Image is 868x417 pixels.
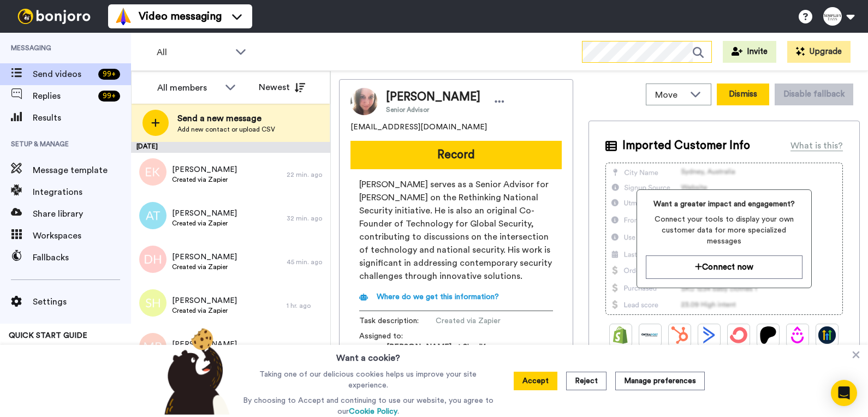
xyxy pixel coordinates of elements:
span: Results [33,111,131,124]
span: [PERSON_NAME] serves as a Senior Advisor for [PERSON_NAME] on the Rethinking National Security in... [359,178,553,283]
div: 99 + [98,91,120,102]
span: [PERSON_NAME] [386,89,480,105]
button: Upgrade [787,41,851,63]
span: Created via Zapier [172,263,237,271]
img: bear-with-cookie.png [154,327,235,415]
span: Share library [33,207,131,221]
span: Created via Zapier [172,306,237,315]
span: Fallbacks [33,251,131,264]
img: mp.png [139,333,167,360]
span: Created via Zapier [436,315,539,326]
span: Add new contact or upload CSV [177,125,275,134]
span: Imported Customer Info [622,138,750,154]
div: All members [157,81,219,94]
img: Patreon [759,326,777,344]
span: Task description : [359,315,436,326]
button: Dismiss [717,84,769,105]
p: Taking one of our delicious cookies helps us improve your site experience. [240,369,496,391]
button: Reject [566,372,607,390]
img: Drip [789,326,806,344]
img: dh.png [139,246,167,273]
span: [PERSON_NAME] at Simplify [387,342,490,358]
span: Workspaces [33,229,131,242]
button: Accept [514,372,557,390]
span: Video messaging [139,9,222,24]
span: Where do we get this information? [377,293,499,301]
img: Hubspot [671,326,688,344]
img: Ontraport [641,326,659,344]
span: [PERSON_NAME] [172,295,237,306]
img: Shopify [612,326,629,344]
div: [DATE] [131,142,330,153]
span: Created via Zapier [172,175,237,184]
button: Manage preferences [615,372,705,390]
img: sh.png [139,289,167,317]
img: ActiveCampaign [700,326,718,344]
div: 45 min. ago [287,258,325,266]
span: Connect your tools to display your own customer data for more specialized messages [646,214,802,247]
span: Replies [33,90,94,103]
img: GoHighLevel [818,326,836,344]
span: Move [655,88,685,102]
button: Invite [723,41,776,63]
button: Connect now [646,255,802,279]
button: Disable fallback [775,84,853,105]
a: Cookie Policy [349,408,397,415]
span: Want a greater impact and engagement? [646,199,802,210]
span: Senior Advisor [386,105,480,114]
span: Settings [33,295,131,308]
button: Record [350,141,562,169]
h3: Want a cookie? [336,345,400,365]
div: 32 min. ago [287,214,325,223]
img: d68a98d3-f47b-4afc-a0d4-3a8438d4301f-1535983152.jpg [359,342,376,358]
span: Send a new message [177,112,275,125]
img: at.png [139,202,167,229]
button: Newest [251,76,313,98]
img: ek.png [139,158,167,186]
img: ConvertKit [730,326,747,344]
div: 22 min. ago [287,170,325,179]
span: [PERSON_NAME] [172,252,237,263]
span: All [157,46,230,59]
div: 1 hr. ago [287,301,325,310]
div: Open Intercom Messenger [831,380,857,406]
span: Message template [33,164,131,177]
span: [PERSON_NAME] [172,164,237,175]
p: By choosing to Accept and continuing to use our website, you agree to our . [240,395,496,417]
span: [EMAIL_ADDRESS][DOMAIN_NAME] [350,122,487,133]
img: bj-logo-header-white.svg [13,9,95,24]
img: vm-color.svg [115,8,132,25]
span: Send videos [33,68,94,81]
span: Assigned to: [359,331,436,342]
span: QUICK START GUIDE [9,332,87,339]
div: What is this? [790,139,843,152]
span: Integrations [33,186,131,199]
span: [PERSON_NAME] [172,208,237,219]
div: 99 + [98,69,120,80]
img: Image of Leslie DeWitt [350,88,378,115]
span: Created via Zapier [172,219,237,228]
